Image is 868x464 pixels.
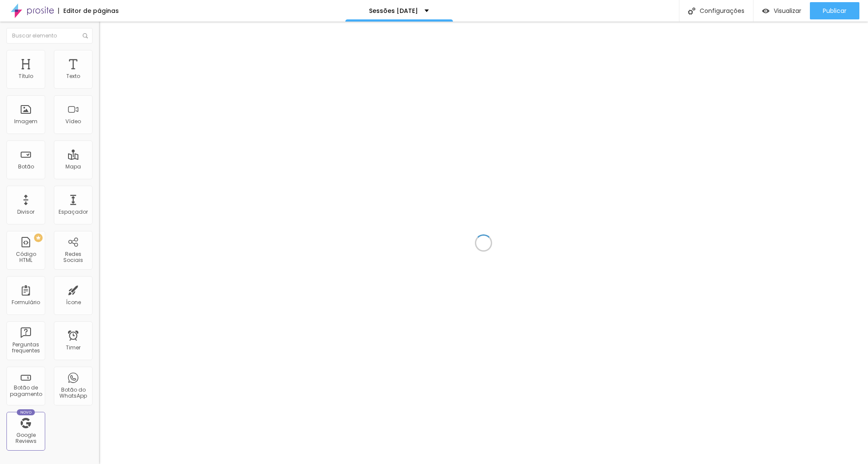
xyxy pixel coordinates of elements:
button: Visualizar [753,2,810,19]
img: view-1.svg [762,7,769,15]
div: Novo [17,409,35,415]
div: Mapa [65,164,81,170]
div: Ícone [66,299,81,305]
div: Imagem [14,118,37,125]
div: Editor de páginas [58,8,119,14]
p: Sessões [DATE] [369,8,418,14]
button: Publicar [810,2,859,19]
div: Botão [18,164,34,170]
div: Botão do WhatsApp [56,387,90,399]
div: Botão de pagamento [9,385,43,397]
div: Texto [66,73,80,79]
div: Timer [66,345,81,351]
div: Redes Sociais [56,251,90,264]
div: Vídeo [65,118,81,125]
div: Perguntas frequentes [9,342,43,354]
div: Google Reviews [9,432,43,445]
div: Título [19,73,33,79]
span: Publicar [823,7,846,14]
div: Código HTML [9,251,43,264]
span: Visualizar [774,7,801,14]
img: Icone [83,33,88,38]
div: Espaçador [59,209,88,215]
img: Icone [688,7,695,15]
div: Divisor [17,209,34,215]
input: Buscar elemento [6,28,93,44]
div: Formulário [12,299,40,305]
